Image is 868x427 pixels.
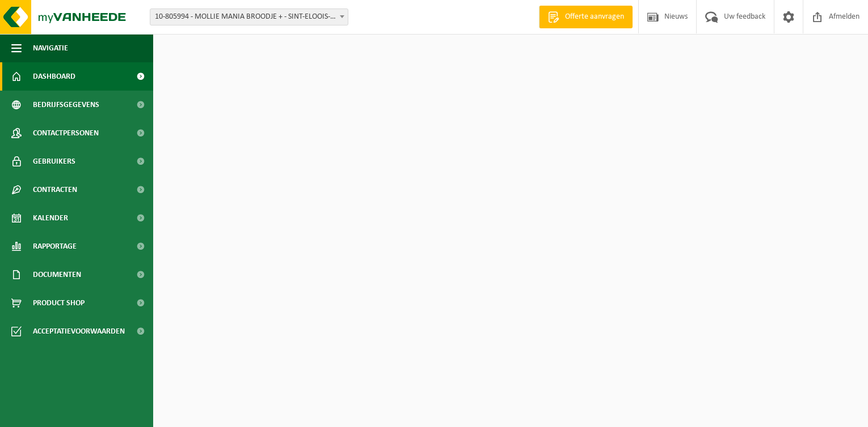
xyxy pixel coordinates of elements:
span: Contracten [33,176,77,204]
span: Dashboard [33,62,75,91]
span: 10-805994 - MOLLIE MANIA BROODJE + - SINT-ELOOIS-WINKEL [150,9,348,25]
span: Bedrijfsgegevens [33,91,99,119]
span: Acceptatievoorwaarden [33,317,125,345]
span: Gebruikers [33,147,75,176]
span: Documenten [33,261,81,289]
a: Offerte aanvragen [539,6,633,28]
span: Contactpersonen [33,119,99,147]
span: 10-805994 - MOLLIE MANIA BROODJE + - SINT-ELOOIS-WINKEL [150,8,348,25]
span: Offerte aanvragen [562,11,627,23]
span: Rapportage [33,232,77,261]
span: Kalender [33,204,68,232]
span: Navigatie [33,34,68,62]
span: Product Shop [33,289,85,317]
